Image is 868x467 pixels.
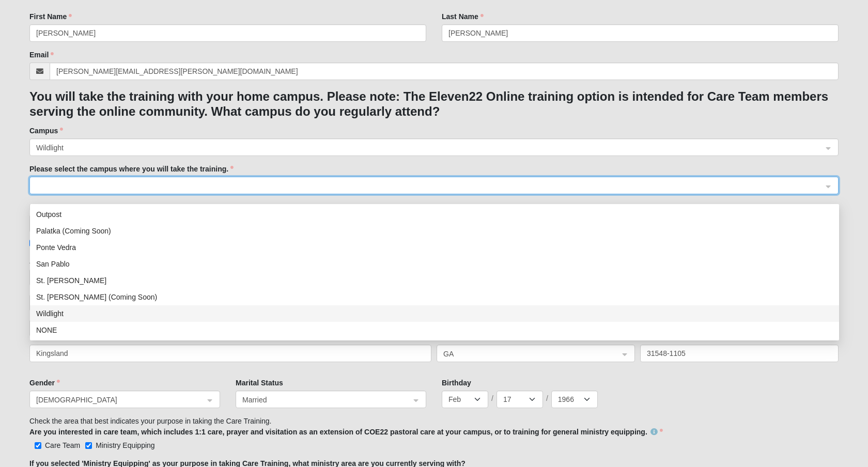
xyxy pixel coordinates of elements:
label: First Name [29,11,72,22]
span: GA [443,348,610,360]
label: Gender [29,378,60,388]
div: St. [PERSON_NAME] (Coming Soon) [36,291,833,303]
input: Address Line 1 [29,294,839,312]
h3: You will take the training with your home campus. Please note: The Eleven22 Online training optio... [29,89,839,119]
div: San Pablo [36,258,833,270]
label: Please select the campus where you will take the training. [29,164,234,174]
div: NONE [30,322,839,338]
input: Give your consent to receive SMS messages by simply checking the box. [29,240,36,246]
label: Address [29,256,58,266]
div: St. Johns [30,272,839,289]
div: Outpost [36,209,833,220]
label: Marital Status [236,378,283,388]
div: Ponte Vedra [30,239,839,256]
div: Palatka (Coming Soon) [36,225,833,237]
span: Male [36,394,204,406]
input: Ministry Equipping [85,442,92,449]
span: / [491,393,493,403]
div: St. Augustine (Coming Soon) [30,289,839,305]
label: Work Phone [579,202,621,212]
div: Ponte Vedra [36,242,833,253]
input: City [29,345,431,362]
div: Wildlight [30,305,839,322]
span: Ministry Equipping [96,441,154,449]
div: San Pablo [30,256,839,272]
input: Address Line 2 [29,319,839,337]
div: Wildlight [36,308,833,319]
label: Home Phone [304,202,349,212]
div: Palatka (Coming Soon) [30,223,839,239]
span: Care Team [45,441,80,449]
label: Birthday [442,378,471,388]
span: / [546,393,548,403]
div: Outpost [30,206,839,223]
label: Last Name [442,11,484,22]
label: Are you interested in care team, which includes 1:1 care, prayer and visitation as an extension o... [29,427,663,437]
input: Zip [640,345,839,362]
div: NONE [36,324,833,336]
span: Wildlight [36,142,813,153]
div: St. [PERSON_NAME] [36,275,833,286]
span: Married [242,394,401,406]
label: Mobile Phone [29,202,82,212]
label: Email [29,50,54,60]
input: Care Team [35,442,41,449]
label: Campus [29,126,63,136]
